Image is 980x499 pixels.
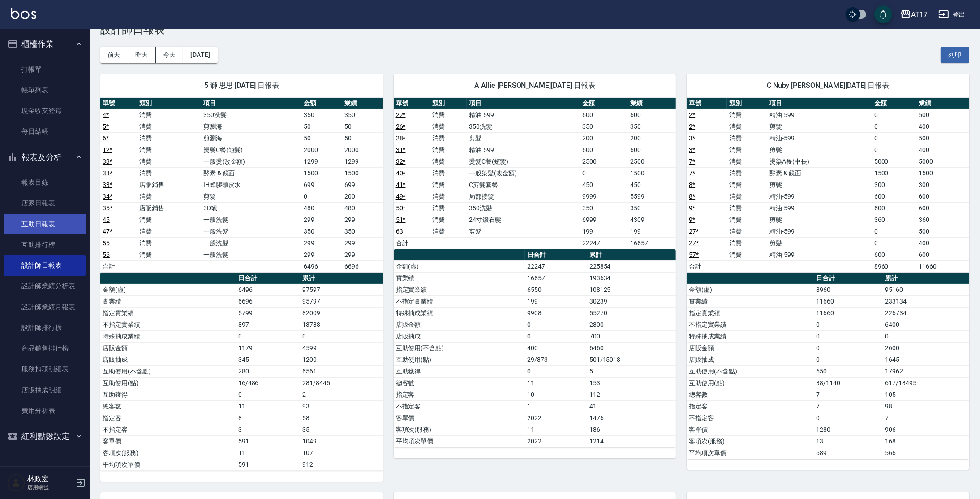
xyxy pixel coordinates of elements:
td: 360 [916,214,969,226]
td: 600 [628,109,676,121]
button: AT17 [897,5,931,24]
td: 200 [628,132,676,144]
td: 店販抽成 [394,330,525,342]
td: 600 [628,144,676,156]
td: 剪髮 [467,132,580,144]
td: 互助使用(不含點) [394,342,525,354]
td: 700 [587,330,676,342]
td: 一般染髮(改金額) [467,167,580,179]
th: 累計 [300,273,383,284]
td: 30239 [587,295,676,307]
td: 200 [342,191,383,202]
th: 項目 [467,98,580,109]
td: 一般洗髮 [201,226,302,237]
td: 0 [814,354,883,365]
td: 消費 [727,214,767,226]
td: 280 [236,365,300,377]
td: 0 [580,167,628,179]
div: AT17 [911,9,928,20]
td: 11660 [814,295,883,307]
td: 消費 [430,156,467,167]
td: 300 [872,179,916,191]
th: 累計 [883,273,969,284]
td: 店販金額 [687,342,814,354]
td: 互助獲得 [394,365,525,377]
td: 6496 [236,284,300,295]
td: 225854 [587,260,676,272]
td: 0 [872,109,916,121]
td: 1299 [342,156,383,167]
td: 501/15018 [587,354,676,365]
td: 金額(虛) [687,284,814,295]
td: 消費 [430,226,467,237]
td: 合計 [394,237,430,249]
td: 金額(虛) [100,284,236,295]
td: 400 [916,237,969,249]
th: 業績 [628,98,676,109]
td: 600 [580,144,628,156]
td: 299 [342,237,383,249]
td: 299 [301,214,342,226]
td: 剪髮 [767,237,872,249]
td: 4309 [628,214,676,226]
td: 消費 [137,121,201,132]
td: 22247 [580,237,628,249]
td: 0 [872,132,916,144]
td: 6496 [301,260,342,272]
td: 500 [916,109,969,121]
td: 50 [301,132,342,144]
td: 合計 [687,260,727,272]
td: 消費 [727,179,767,191]
td: 600 [872,202,916,214]
td: 193634 [587,272,676,284]
img: Logo [11,8,36,19]
th: 日合計 [236,273,300,284]
td: 特殊抽成業績 [100,330,236,342]
td: 實業績 [100,295,236,307]
td: 299 [342,214,383,226]
td: 226734 [883,307,969,319]
td: 互助使用(點) [394,354,525,365]
td: 4599 [300,342,383,354]
td: 互助使用(不含點) [687,365,814,377]
td: 消費 [727,226,767,237]
td: 精油-599 [767,202,872,214]
button: 登出 [935,6,969,23]
td: 精油-599 [767,132,872,144]
th: 單號 [687,98,727,109]
a: 帳單列表 [4,80,86,100]
td: 97597 [300,284,383,295]
td: 1200 [300,354,383,365]
button: 櫃檯作業 [4,32,86,56]
td: 消費 [430,144,467,156]
td: 精油-599 [767,249,872,260]
span: 5 獅 思思 [DATE] 日報表 [111,81,372,90]
td: 一般洗髮 [201,249,302,260]
td: 燙染A餐(中長) [767,156,872,167]
td: 6400 [883,319,969,330]
td: 345 [236,354,300,365]
a: 打帳單 [4,59,86,80]
td: 0 [525,365,587,377]
button: 前天 [100,47,128,63]
td: 2500 [628,156,676,167]
td: 600 [872,191,916,202]
td: 店販銷售 [137,179,201,191]
td: 剪髮 [201,191,302,202]
td: 8960 [872,260,916,272]
td: 精油-599 [467,144,580,156]
td: 消費 [727,132,767,144]
td: 精油-599 [767,109,872,121]
td: 9908 [525,307,587,319]
img: Person [7,474,25,492]
p: 店用帳號 [27,483,73,491]
td: 6550 [525,284,587,295]
td: 9999 [580,191,628,202]
a: 設計師業績分析表 [4,276,86,296]
td: 5599 [628,191,676,202]
th: 業績 [916,98,969,109]
td: 350 [301,109,342,121]
td: 消費 [137,109,201,121]
a: 設計師日報表 [4,255,86,276]
td: 消費 [430,121,467,132]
